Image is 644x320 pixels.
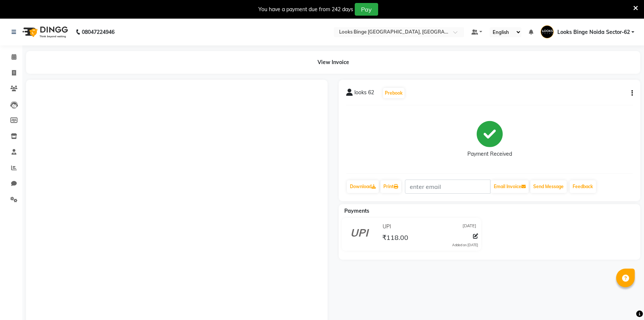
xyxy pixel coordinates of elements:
[382,233,408,244] span: ₹118.00
[347,180,379,193] a: Download
[26,51,640,74] div: View Invoice
[258,6,353,13] div: You have a payment due from 242 days
[463,223,476,231] span: [DATE]
[491,180,529,193] button: Email Invoice
[452,243,478,248] div: Added on [DATE]
[355,3,378,16] button: Pay
[405,180,490,194] input: enter email
[557,28,630,36] span: Looks Binge Noida Sector-62
[19,22,70,42] img: logo
[82,22,115,42] b: 08047224946
[383,88,405,98] button: Prebook
[354,89,374,99] span: looks 62
[530,180,567,193] button: Send Message
[383,223,391,231] span: UPI
[570,180,596,193] a: Feedback
[613,290,637,313] iframe: chat widget
[380,180,401,193] a: Print
[467,150,512,158] div: Payment Received
[541,25,554,38] img: Looks Binge Noida Sector-62
[344,207,369,214] span: Payments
